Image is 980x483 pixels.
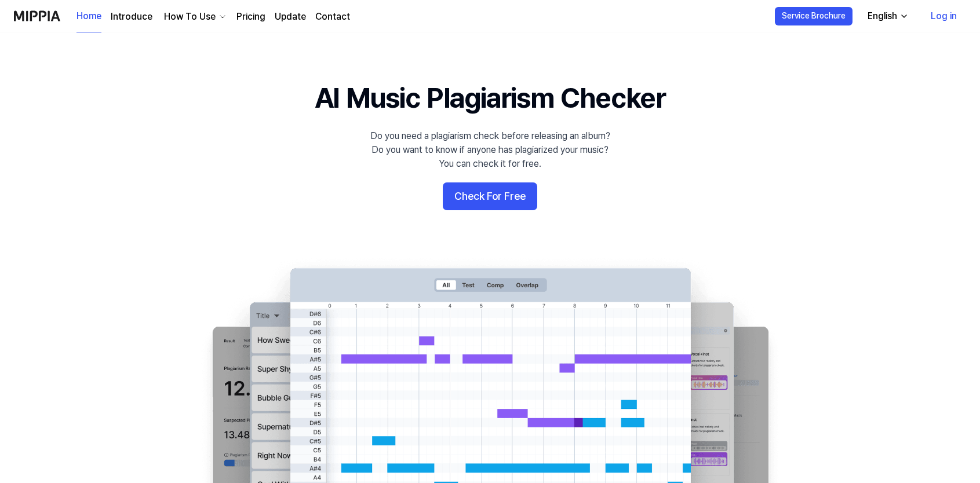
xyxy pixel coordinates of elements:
[858,5,916,28] button: English
[775,7,853,25] button: Service Brochure
[315,10,350,24] a: Contact
[443,182,537,210] button: Check For Free
[236,10,265,24] a: Pricing
[370,129,610,171] div: Do you need a plagiarism check before releasing an album? Do you want to know if anyone has plagi...
[865,9,899,23] div: English
[315,79,665,118] h1: AI Music Plagiarism Checker
[162,10,227,24] button: How To Use
[275,10,306,24] a: Update
[76,1,101,32] a: Home
[162,10,218,24] div: How To Use
[111,10,152,24] a: Introduce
